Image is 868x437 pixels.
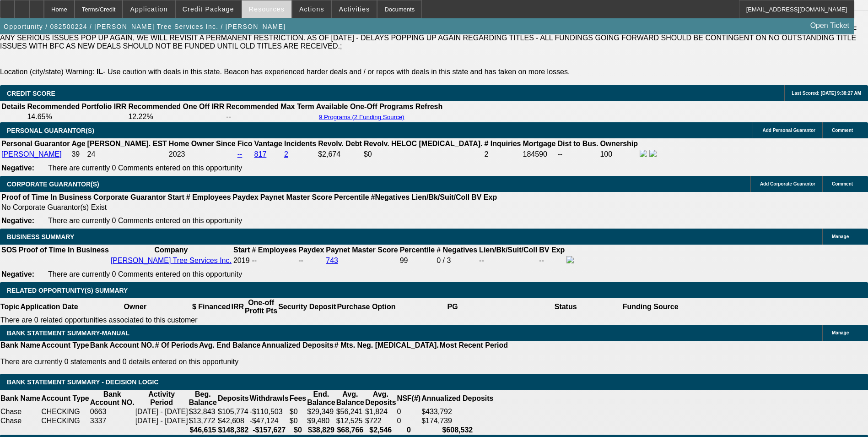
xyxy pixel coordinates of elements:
[336,407,365,416] td: $56,241
[298,256,324,266] td: --
[252,257,257,264] span: --
[233,246,250,254] b: Start
[48,270,242,278] span: There are currently 0 Comments entered on this opportunity
[48,164,242,172] span: There are currently 0 Comments entered on this opportunity
[155,341,199,350] th: # Of Periods
[326,246,398,254] b: Paynet Master Score
[289,416,307,426] td: $0
[189,416,217,426] td: $13,772
[396,298,509,316] th: PG
[254,140,282,147] b: Vantage
[128,112,225,121] td: 12.22%
[318,140,362,147] b: Revolv. Debt
[471,193,497,201] b: BV Exp
[254,150,267,158] a: 817
[807,18,853,33] a: Open Ticket
[1,203,501,212] td: No Corporate Guarantor(s) Exist
[27,112,127,121] td: 14.65%
[135,407,189,416] td: [DATE] - [DATE]
[339,5,370,13] span: Activities
[7,378,159,386] span: Bank Statement Summary - Decision Logic
[479,246,537,254] b: Lien/Bk/Suit/Coll
[261,341,334,350] th: Annualized Deposits
[336,390,365,407] th: Avg. Balance
[41,407,90,416] td: CHECKING
[415,102,443,111] th: Refresh
[289,390,307,407] th: Fees
[242,0,291,18] button: Resources
[363,149,483,159] td: $0
[484,149,521,159] td: 2
[316,113,407,121] button: 9 Programs (2 Funding Source)
[292,0,331,18] button: Actions
[71,149,86,159] td: 39
[189,407,217,416] td: $32,843
[189,390,217,407] th: Beg. Balance
[411,193,469,201] b: Lien/Bk/Suit/Coll
[87,149,167,159] td: 24
[1,217,34,224] b: Negative:
[90,416,135,426] td: 3337
[237,140,253,147] b: Fico
[566,256,574,263] img: facebook-icon.png
[7,329,129,337] span: BANK STATEMENT SUMMARY-MANUAL
[217,426,249,435] th: $148,382
[760,181,815,186] span: Add Corporate Guarantor
[128,102,225,111] th: Recommended One Off IRR
[397,416,421,426] td: 0
[7,233,74,240] span: BUSINESS SUMMARY
[41,390,90,407] th: Account Type
[397,390,421,407] th: NSF(#)
[7,90,55,97] span: CREDIT SCORE
[421,417,493,425] div: $174,739
[365,390,397,407] th: Avg. Deposits
[237,150,243,158] a: --
[334,341,439,350] th: # Mts. Neg. [MEDICAL_DATA].
[539,256,565,266] td: --
[289,407,307,416] td: $0
[336,416,365,426] td: $12,525
[649,150,657,157] img: linkedin-icon.png
[278,298,336,316] th: Security Deposit
[27,102,127,111] th: Recommended Portfolio IRR
[90,341,155,350] th: Bank Account NO.
[421,390,494,407] th: Annualized Deposits
[299,5,324,13] span: Actions
[249,5,285,13] span: Resources
[226,112,315,121] td: --
[289,426,307,435] th: $0
[397,426,421,435] th: 0
[622,298,679,316] th: Funding Source
[90,407,135,416] td: 0663
[233,256,250,266] td: 2019
[600,140,638,147] b: Ownership
[79,298,192,316] th: Owner
[7,287,128,294] span: RELATED OPPORTUNITY(S) SUMMARY
[792,91,861,96] span: Last Scored: [DATE] 9:38:27 AM
[4,23,286,30] span: Opportunity / 082500224 / [PERSON_NAME] Tree Services Inc. / [PERSON_NAME]
[233,193,259,201] b: Paydex
[371,193,410,201] b: #Negatives
[1,193,92,202] th: Proof of Time In Business
[832,234,849,239] span: Manage
[217,390,249,407] th: Deposits
[439,341,508,350] th: Most Recent Period
[307,390,335,407] th: End. Balance
[93,193,166,201] b: Corporate Guarantor
[18,246,109,255] th: Proof of Time In Business
[7,180,99,188] span: CORPORATE GUARANTOR(S)
[479,256,538,266] td: --
[244,298,278,316] th: One-off Profit Pts
[169,140,236,147] b: Home Owner Since
[599,149,638,159] td: 100
[231,298,244,316] th: IRR
[135,390,189,407] th: Activity Period
[400,257,435,265] div: 99
[832,128,853,133] span: Comment
[186,193,231,201] b: # Employees
[326,257,338,264] a: 743
[307,416,335,426] td: $9,480
[832,181,853,186] span: Comment
[1,150,62,158] a: [PERSON_NAME]
[1,102,26,111] th: Details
